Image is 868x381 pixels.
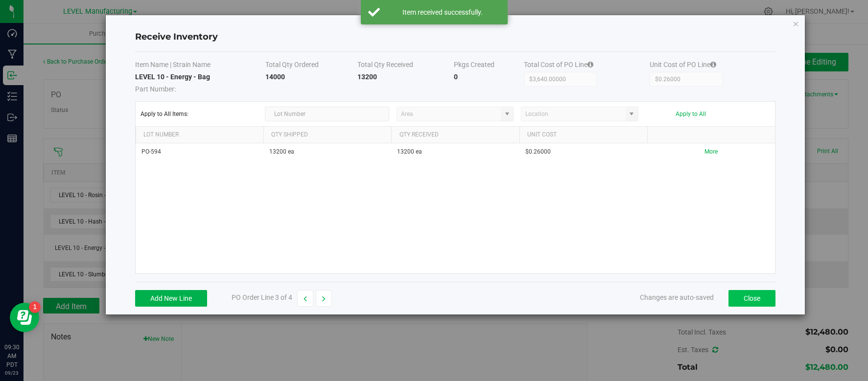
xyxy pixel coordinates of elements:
[141,111,258,117] span: Apply to All Items:
[357,60,454,72] th: Total Qty Received
[135,60,265,72] th: Item Name | Strain Name
[135,31,775,44] h4: Receive Inventory
[391,143,519,160] td: 13200 ea
[263,143,391,160] td: 13200 ea
[135,290,207,307] button: Add New Line
[519,127,647,143] th: Unit Cost
[263,127,391,143] th: Qty Shipped
[10,303,39,332] iframe: Resource center
[265,73,285,81] strong: 14000
[704,147,718,157] button: More
[728,290,775,307] button: Close
[710,61,716,68] i: Specifying a total cost will update all item costs.
[265,107,389,121] input: Lot Number
[232,293,292,301] span: PO Order Line 3 of 4
[640,293,714,301] span: Changes are auto-saved
[650,60,775,72] th: Unit Cost of PO Line
[587,61,593,68] i: Specifying a total cost will update all item costs.
[29,301,41,313] iframe: Resource center unread badge
[385,7,500,17] div: Item received successfully.
[135,85,176,93] span: Part Number:
[265,60,357,72] th: Total Qty Ordered
[135,73,210,81] strong: LEVEL 10 - Energy - Bag
[676,111,706,117] button: Apply to All
[519,143,647,160] td: $0.26000
[524,60,650,72] th: Total Cost of PO Line
[136,127,263,143] th: Lot Number
[454,60,524,72] th: Pkgs Created
[391,127,519,143] th: Qty Received
[357,73,377,81] strong: 13200
[454,73,458,81] strong: 0
[793,18,799,29] button: Close modal
[136,143,263,160] td: PO-594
